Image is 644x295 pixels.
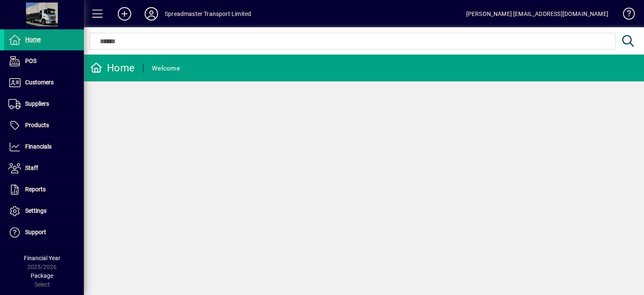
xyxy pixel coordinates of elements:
a: Support [4,222,84,243]
div: [PERSON_NAME] [EMAIL_ADDRESS][DOMAIN_NAME] [466,7,608,21]
button: Profile [138,6,165,21]
a: Knowledge Base [617,2,634,29]
span: Suppliers [25,100,49,107]
a: Suppliers [4,94,84,115]
span: Financial Year [24,255,60,261]
div: Home [90,61,135,75]
span: Financials [25,143,52,150]
span: Staff [25,164,38,171]
a: Reports [4,179,84,200]
span: Customers [25,79,54,86]
span: Support [25,229,46,235]
a: Financials [4,136,84,157]
span: Products [25,122,49,128]
a: Customers [4,72,84,93]
div: Welcome [152,62,180,75]
span: Package [31,272,53,279]
a: Settings [4,201,84,222]
span: Settings [25,207,47,214]
a: Products [4,115,84,136]
button: Add [111,6,138,21]
span: Home [25,36,41,43]
a: POS [4,51,84,72]
div: Spreadmaster Transport Limited [165,7,251,21]
span: Reports [25,186,46,193]
a: Staff [4,158,84,179]
span: POS [25,57,36,64]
